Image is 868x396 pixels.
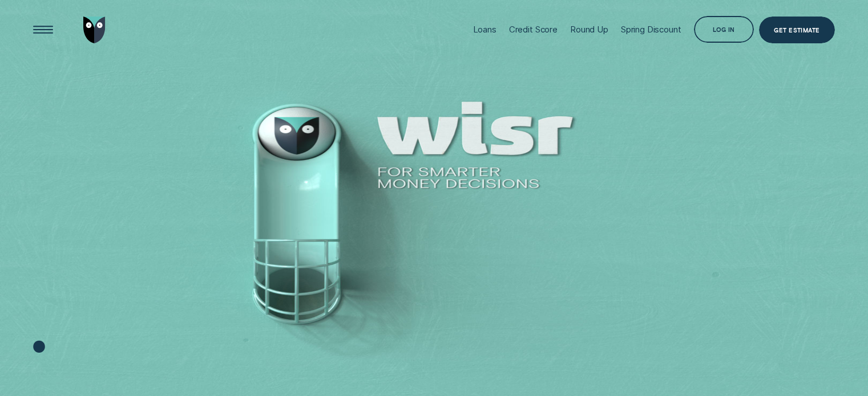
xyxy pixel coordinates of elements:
[694,16,754,43] button: Log in
[570,25,608,35] div: Round Up
[473,25,496,35] div: Loans
[30,17,57,44] button: Open Menu
[509,25,558,35] div: Credit Score
[621,25,681,35] div: Spring Discount
[759,17,835,44] a: Get Estimate
[83,17,106,44] img: Wisr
